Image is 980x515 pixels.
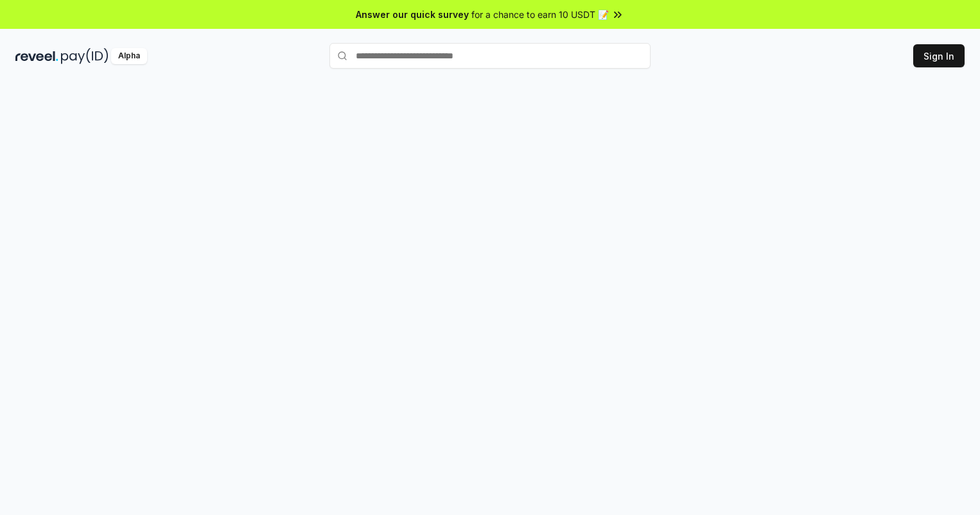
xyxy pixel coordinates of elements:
div: Alpha [111,48,147,64]
span: for a chance to earn 10 USDT 📝 [471,8,609,21]
button: Sign In [913,44,965,67]
span: Answer our quick survey [356,8,469,21]
img: pay_id [61,48,109,64]
img: reveel_dark [15,48,58,64]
